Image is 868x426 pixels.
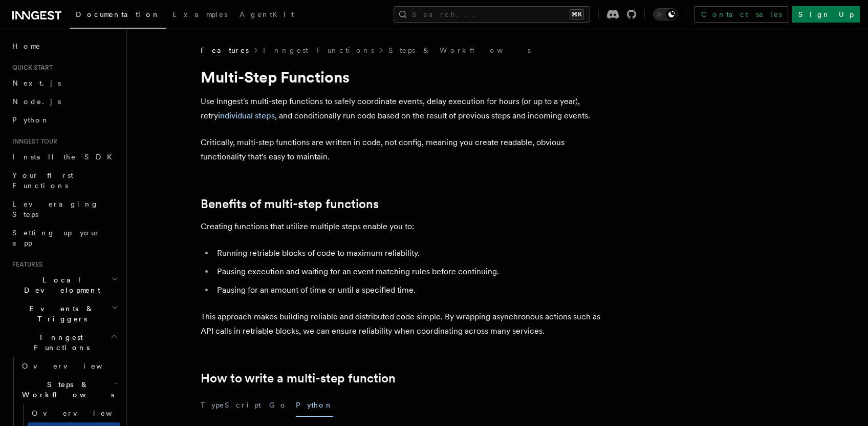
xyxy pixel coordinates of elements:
[12,171,73,190] span: Your first Functions
[18,357,120,375] a: Overview
[394,6,590,23] button: Search...⌘K
[8,111,120,129] a: Python
[8,137,57,146] span: Inngest tour
[8,64,53,72] span: Quick start
[263,45,374,55] a: Inngest Functions
[12,153,118,161] span: Install the SDK
[8,275,112,295] span: Local Development
[201,68,610,86] h1: Multi-Step Functions
[76,10,160,18] span: Documentation
[8,271,120,299] button: Local Development
[201,45,249,55] span: Features
[388,45,531,55] a: Steps & Workflows
[233,3,300,28] a: AgentKit
[8,92,120,111] a: Node.js
[201,310,610,338] p: This approach makes building reliable and distributed code simple. By wrapping asynchronous actio...
[653,8,678,21] button: Toggle dark mode
[8,195,120,224] a: Leveraging Steps
[8,74,120,92] a: Next.js
[8,303,112,324] span: Events & Triggers
[18,375,120,404] button: Steps & Workflows
[201,94,610,123] p: Use Inngest's multi-step functions to safely coordinate events, delay execution for hours (or up ...
[8,299,120,328] button: Events & Triggers
[172,10,227,18] span: Examples
[8,260,42,269] span: Features
[12,79,61,87] span: Next.js
[218,111,275,120] a: individual steps
[8,148,120,166] a: Install the SDK
[201,219,610,234] p: Creating functions that utilize multiple steps enable you to:
[8,332,111,353] span: Inngest Functions
[201,371,396,386] a: How to write a multi-step function
[28,404,120,422] a: Overview
[695,6,788,23] a: Contact sales
[32,409,137,417] span: Overview
[214,283,610,297] li: Pausing for an amount of time or until a specified time.
[201,197,379,211] a: Benefits of multi-step functions
[269,394,288,417] button: Go
[201,394,261,417] button: TypeScript
[166,3,233,28] a: Examples
[8,166,120,195] a: Your first Functions
[70,3,166,29] a: Documentation
[8,224,120,252] a: Setting up your app
[214,246,610,260] li: Running retriable blocks of code to maximum reliability.
[12,200,99,218] span: Leveraging Steps
[201,135,610,164] p: Critically, multi-step functions are written in code, not config, meaning you create readable, ob...
[8,328,120,357] button: Inngest Functions
[18,379,114,400] span: Steps & Workflows
[296,394,333,417] button: Python
[12,41,41,51] span: Home
[214,265,610,279] li: Pausing execution and waiting for an event matching rules before continuing.
[792,6,860,23] a: Sign Up
[240,10,294,18] span: AgentKit
[8,37,120,55] a: Home
[12,97,61,106] span: Node.js
[570,9,584,19] kbd: ⌘K
[12,116,50,124] span: Python
[12,229,100,247] span: Setting up your app
[22,362,127,370] span: Overview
